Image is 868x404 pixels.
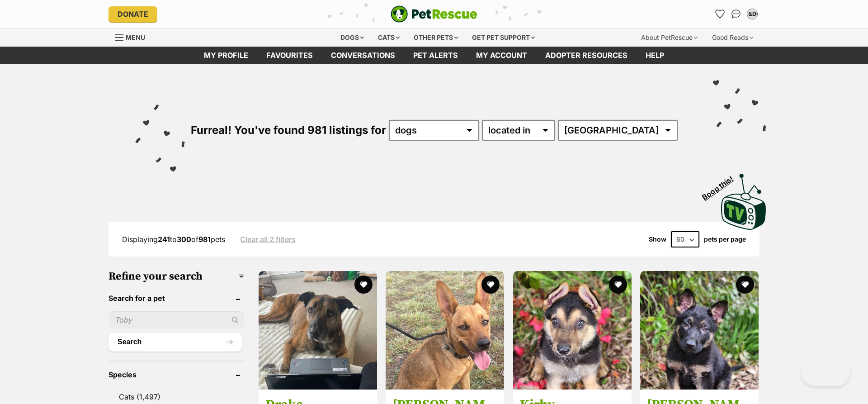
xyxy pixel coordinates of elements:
[354,276,373,294] button: favourite
[259,271,377,390] img: Draka - Mixed breed Dog
[115,29,151,45] a: Menu
[108,270,244,283] h3: Refine your search
[195,47,257,64] a: My profile
[467,47,536,64] a: My account
[334,29,370,47] div: Dogs
[712,7,727,21] a: Favourites
[240,235,296,243] a: Clear all 2 filters
[386,271,504,390] img: Kasie - Australian Kelpie Dog
[729,7,743,21] a: Conversations
[635,29,704,47] div: About PetRescue
[391,5,477,23] a: PetRescue
[108,333,242,351] button: Search
[108,6,157,22] a: Donate
[649,236,666,243] span: Show
[404,47,467,64] a: Pet alerts
[198,235,211,244] strong: 981
[108,311,244,328] input: Toby
[731,10,741,19] img: chat-41dd97257d64d25036548639549fe6c8038ab92f7586957e7f3b1b290dea8141.svg
[466,29,541,47] div: Get pet support
[108,294,244,302] header: Search for a pet
[721,174,766,230] img: PetRescue TV logo
[712,7,759,21] ul: Account quick links
[391,5,477,23] img: logo-e224e6f780fb5917bec1dbf3a21bbac754714ae5b6737aabdf751b685950b380.svg
[322,47,404,64] a: conversations
[701,169,742,201] span: Boop this!
[191,124,386,137] span: Furreal! You've found 981 listings for
[640,271,759,390] img: Larkin - German Shepherd Dog
[126,33,145,41] span: Menu
[482,276,500,294] button: favourite
[372,29,406,47] div: Cats
[802,359,850,386] iframe: Help Scout Beacon - Open
[407,29,464,47] div: Other pets
[158,235,170,244] strong: 241
[721,166,766,232] a: Boop this!
[637,47,673,64] a: Help
[736,276,754,294] button: favourite
[122,235,225,244] span: Displaying to of pets
[745,7,759,21] button: My account
[257,47,322,64] a: Favourites
[536,47,637,64] a: Adopter resources
[609,276,627,294] button: favourite
[704,236,746,243] label: pets per page
[748,10,757,19] div: D&DK
[177,235,191,244] strong: 300
[513,271,632,390] img: Kirby - German Shepherd Dog
[706,29,759,47] div: Good Reads
[108,371,244,379] header: Species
